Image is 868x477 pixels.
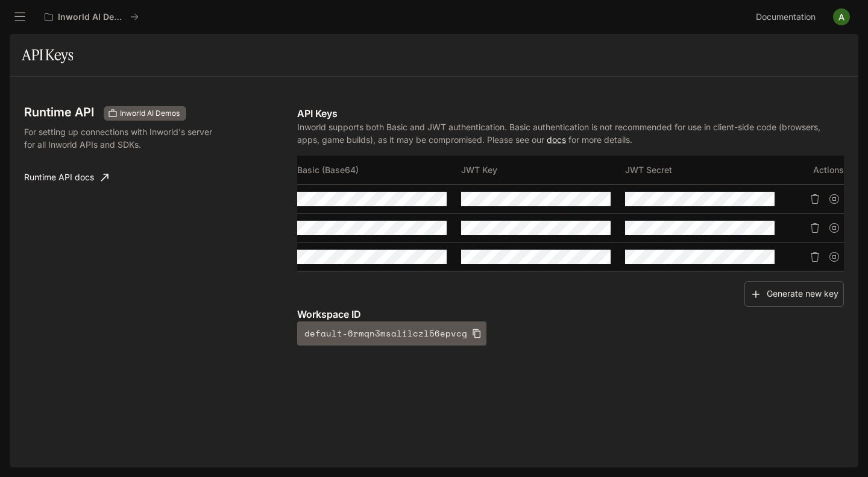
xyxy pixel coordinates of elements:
a: Runtime API docs [19,165,113,189]
span: Documentation [756,10,816,25]
p: API Keys [297,106,844,121]
th: Actions [789,156,844,185]
button: Delete API key [805,247,825,267]
th: JWT Secret [625,156,789,185]
button: Suspend API key [825,189,844,209]
div: These keys will apply to your current workspace only [104,106,186,121]
p: Inworld supports both Basic and JWT authentication. Basic authentication is not recommended for u... [297,121,844,146]
a: docs [547,134,566,145]
button: Suspend API key [825,247,844,267]
button: All workspaces [39,5,144,29]
button: default-6rmqn3msalilczl56epvcg [297,321,486,346]
a: Documentation [751,5,825,29]
th: Basic (Base64) [297,156,461,185]
button: open drawer [9,6,31,28]
button: User avatar [829,5,854,29]
th: JWT Key [461,156,625,185]
h1: API Keys [22,43,73,67]
span: Inworld AI Demos [115,108,184,119]
button: Suspend API key [825,218,844,238]
h3: Runtime API [24,106,94,118]
p: Workspace ID [297,307,844,321]
button: Delete API key [805,218,825,238]
p: Inworld AI Demos [58,12,125,22]
button: Delete API key [805,189,825,209]
button: Generate new key [744,281,844,307]
img: User avatar [833,8,850,25]
p: For setting up connections with Inworld's server for all Inworld APIs and SDKs. [24,125,222,151]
